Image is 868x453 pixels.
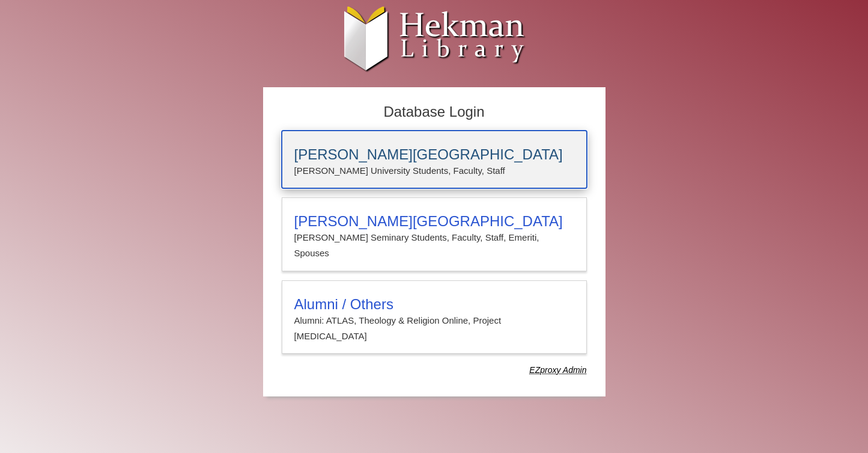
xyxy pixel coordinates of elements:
p: [PERSON_NAME] University Students, Faculty, Staff [294,163,574,179]
h3: Alumni / Others [294,296,574,313]
a: [PERSON_NAME][GEOGRAPHIC_DATA][PERSON_NAME] University Students, Faculty, Staff [282,131,587,188]
h3: [PERSON_NAME][GEOGRAPHIC_DATA] [294,146,574,163]
a: [PERSON_NAME][GEOGRAPHIC_DATA][PERSON_NAME] Seminary Students, Faculty, Staff, Emeriti, Spouses [282,197,587,271]
summary: Alumni / OthersAlumni: ATLAS, Theology & Religion Online, Project [MEDICAL_DATA] [294,296,574,345]
h2: Database Login [276,100,593,125]
h3: [PERSON_NAME][GEOGRAPHIC_DATA] [294,213,574,230]
p: Alumni: ATLAS, Theology & Religion Online, Project [MEDICAL_DATA] [294,313,574,345]
p: [PERSON_NAME] Seminary Students, Faculty, Staff, Emeriti, Spouses [294,230,574,262]
dfn: Use Alumni login [529,365,586,375]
